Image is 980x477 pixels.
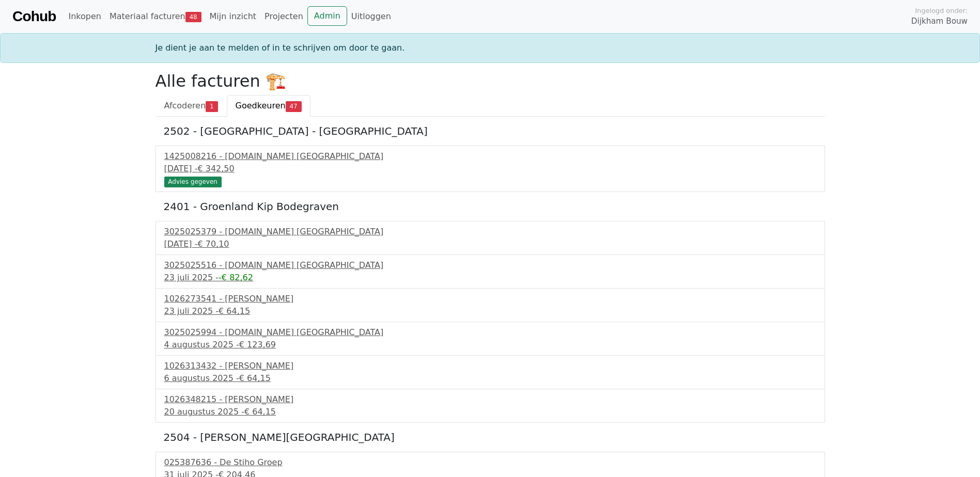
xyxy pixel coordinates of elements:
h5: 2502 - [GEOGRAPHIC_DATA] - [GEOGRAPHIC_DATA] [164,125,817,137]
a: 1026313432 - [PERSON_NAME]6 augustus 2025 -€ 64,15 [164,360,816,385]
a: 1026273541 - [PERSON_NAME]23 juli 2025 -€ 64,15 [164,293,816,317]
span: 48 [185,12,201,22]
span: Dijkham Bouw [911,15,968,27]
span: € 70,10 [197,239,229,249]
div: 1026313432 - [PERSON_NAME] [164,360,816,372]
a: 3025025994 - [DOMAIN_NAME] [GEOGRAPHIC_DATA]4 augustus 2025 -€ 123,69 [164,326,816,351]
span: € 64,15 [244,407,276,417]
a: Cohub [12,4,56,29]
div: 4 augustus 2025 - [164,339,816,351]
a: Goedkeuren47 [227,95,310,117]
div: 20 augustus 2025 - [164,406,816,418]
div: 3025025516 - [DOMAIN_NAME] [GEOGRAPHIC_DATA] [164,259,816,272]
h5: 2504 - [PERSON_NAME][GEOGRAPHIC_DATA] [164,431,817,443]
span: € 342,50 [197,164,234,173]
div: [DATE] - [164,163,816,175]
a: 1026348215 - [PERSON_NAME]20 augustus 2025 -€ 64,15 [164,393,816,418]
div: 23 juli 2025 - [164,272,816,284]
a: Inkopen [64,6,105,27]
h2: Alle facturen 🏗️ [155,71,825,91]
a: Materiaal facturen48 [105,6,206,27]
a: 3025025379 - [DOMAIN_NAME] [GEOGRAPHIC_DATA][DATE] -€ 70,10 [164,226,816,250]
div: 6 augustus 2025 - [164,372,816,385]
div: 3025025379 - [DOMAIN_NAME] [GEOGRAPHIC_DATA] [164,226,816,238]
a: Projecten [260,6,307,27]
div: Advies gegeven [164,177,222,187]
span: 1 [206,101,217,112]
div: 1026348215 - [PERSON_NAME] [164,393,816,406]
span: € 123,69 [239,340,276,349]
div: [DATE] - [164,238,816,250]
a: Mijn inzicht [206,6,261,27]
span: Goedkeuren [236,101,286,110]
div: 3025025994 - [DOMAIN_NAME] [GEOGRAPHIC_DATA] [164,326,816,339]
a: 1425008216 - [DOMAIN_NAME] [GEOGRAPHIC_DATA][DATE] -€ 342,50 Advies gegeven [164,150,816,186]
div: 1425008216 - [DOMAIN_NAME] [GEOGRAPHIC_DATA] [164,150,816,163]
span: Ingelogd onder: [915,6,968,15]
a: Afcoderen1 [155,95,227,117]
span: -€ 82,62 [219,273,253,282]
h5: 2401 - Groenland Kip Bodegraven [164,200,817,213]
a: Admin [307,6,347,26]
div: Je dient je aan te melden of in te schrijven om door te gaan. [149,42,831,54]
div: 23 juli 2025 - [164,305,816,317]
span: € 64,15 [239,373,271,383]
span: 47 [286,101,302,112]
div: 025387636 - De Stiho Groep [164,456,816,469]
span: € 64,15 [219,306,250,316]
a: Uitloggen [347,6,395,27]
div: 1026273541 - [PERSON_NAME] [164,293,816,305]
span: Afcoderen [164,101,206,110]
a: 3025025516 - [DOMAIN_NAME] [GEOGRAPHIC_DATA]23 juli 2025 --€ 82,62 [164,259,816,284]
